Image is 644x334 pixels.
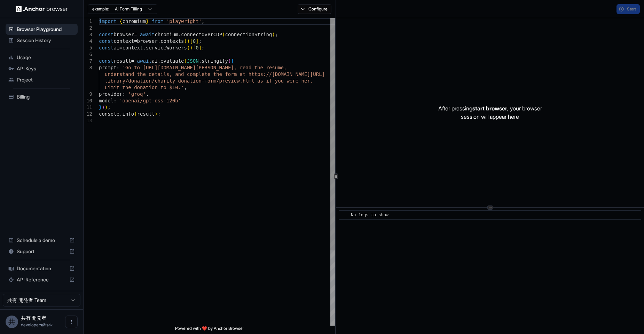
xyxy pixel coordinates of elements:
div: 1 [84,18,92,25]
span: ) [102,104,104,110]
span: API Keys [17,65,75,72]
span: chromium [122,18,146,24]
div: 8 [84,64,92,71]
span: = [131,58,134,64]
span: ] [199,45,202,51]
span: model [99,98,113,103]
span: await [137,58,152,64]
span: ] [196,38,198,44]
span: ​ [342,212,346,219]
div: 5 [84,45,92,51]
div: Billing [6,91,78,102]
span: connectionString [225,32,272,37]
span: connectOverCDP [181,32,222,37]
span: Project [17,76,75,83]
span: ) [190,45,193,51]
span: } [99,104,102,110]
span: ( [134,111,137,117]
span: Schedule a demo [17,237,66,244]
span: ; [158,111,160,117]
div: 7 [84,58,92,64]
span: ttps://[DOMAIN_NAME][URL] [251,71,325,77]
div: 4 [84,38,92,45]
span: 共有 開発者 [21,315,46,321]
span: 'groq' [128,91,146,97]
div: Session History [6,35,78,46]
span: . [158,58,160,64]
div: Documentation [6,263,78,274]
span: ( [228,58,231,64]
span: . [158,38,160,44]
span: library/donation/charity-donation-form/preview.htm [105,78,251,84]
span: 0 [193,38,196,44]
div: API Reference [6,274,78,285]
span: ai [152,58,158,64]
span: 'Go to [URL][DOMAIN_NAME][PERSON_NAME], re [122,65,245,70]
div: 11 [84,104,92,111]
span: ; [202,18,204,24]
span: No logs to show [351,213,388,218]
span: ) [105,104,108,110]
span: Powered with ❤️ by Anchor Browser [175,326,244,334]
span: : [122,91,125,97]
span: chromium [155,32,178,37]
span: ; [108,104,110,110]
span: developers@sakurakids-sc.jp [21,322,56,327]
span: : [113,98,116,103]
div: 12 [84,111,92,117]
div: Browser Playground [6,24,78,35]
img: Anchor Logo [16,6,68,12]
span: . [143,45,146,51]
span: const [99,38,113,44]
span: start browser [472,105,507,112]
span: provider [99,91,122,97]
span: : [117,65,119,70]
span: const [99,32,113,37]
span: Billing [17,93,75,100]
span: console [99,111,119,117]
span: Limit the donation to $10.' [105,85,184,90]
span: prompt [99,65,117,70]
span: info [122,111,134,117]
div: 3 [84,31,92,38]
span: } [146,18,149,24]
span: ) [155,111,157,117]
span: 'playwright' [166,18,202,24]
span: [ [193,45,196,51]
span: 0 [196,45,198,51]
span: contexts [160,38,184,44]
span: stringify [202,58,228,64]
span: import [99,18,117,24]
span: evaluate [160,58,184,64]
div: Project [6,74,78,85]
span: . [119,111,122,117]
span: ; [202,45,204,51]
span: const [99,58,113,64]
div: Usage [6,52,78,63]
span: . [199,58,202,64]
span: context [113,38,134,44]
span: Usage [17,54,75,61]
span: ; [199,38,202,44]
span: browser [137,38,158,44]
div: Support [6,246,78,257]
span: Session History [17,37,75,44]
span: result [137,111,155,117]
span: ) [187,38,190,44]
span: context [122,45,143,51]
span: Support [17,248,66,255]
span: , [184,85,187,90]
span: , [146,91,149,97]
span: ( [187,45,190,51]
span: { [231,58,234,64]
div: 6 [84,51,92,58]
span: ; [275,32,278,37]
span: result [113,58,131,64]
button: Configure [298,4,331,14]
span: await [140,32,155,37]
span: Documentation [17,265,66,272]
span: [ [190,38,193,44]
span: serviceWorkers [146,45,187,51]
span: API Reference [17,276,66,283]
div: 10 [84,98,92,104]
